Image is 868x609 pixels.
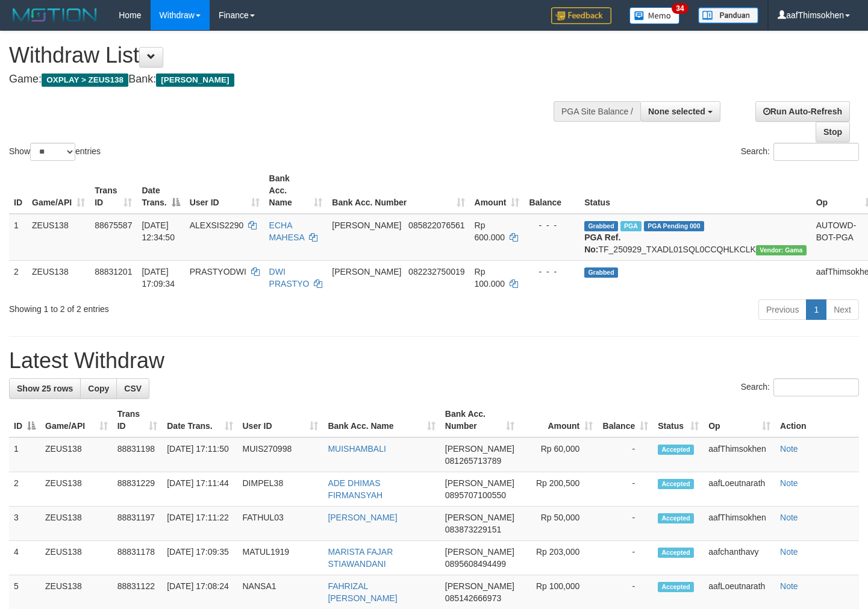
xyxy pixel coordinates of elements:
[445,478,514,488] span: [PERSON_NAME]
[190,220,244,230] span: ALEXSIS2290
[780,581,798,591] a: Note
[162,437,237,472] td: [DATE] 17:11:50
[137,167,184,214] th: Date Trans.: activate to sort column descending
[40,507,113,541] td: ZEUS138
[332,220,401,230] span: [PERSON_NAME]
[584,233,620,254] b: PGA Ref. No:
[598,472,653,507] td: -
[445,593,501,603] span: Copy 085142666973 to clipboard
[9,73,567,86] h4: Game: Bank:
[598,403,653,437] th: Balance: activate to sort column ascending
[238,541,323,575] td: MATUL1919
[264,167,328,214] th: Bank Acc. Name: activate to sort column ascending
[780,513,798,522] a: Note
[440,403,519,437] th: Bank Acc. Number: activate to sort column ascending
[554,101,640,122] div: PGA Site Balance /
[648,107,705,116] span: None selected
[88,384,109,393] span: Copy
[584,267,618,278] span: Grabbed
[162,507,237,541] td: [DATE] 17:11:22
[755,101,850,122] a: Run Auto-Refresh
[9,472,40,507] td: 2
[156,73,234,87] span: [PERSON_NAME]
[704,541,775,575] td: aafchanthavy
[620,221,642,231] span: Marked by aafpengsreynich
[328,513,397,522] a: [PERSON_NAME]
[113,507,163,541] td: 88831197
[579,167,811,214] th: Status
[598,541,653,575] td: -
[238,507,323,541] td: FATHUL03
[445,547,514,557] span: [PERSON_NAME]
[269,220,304,242] a: ECHA MAHESA
[653,403,704,437] th: Status: activate to sort column ascending
[741,143,859,161] label: Search:
[40,541,113,575] td: ZEUS138
[27,167,90,214] th: Game/API: activate to sort column ascending
[704,403,775,437] th: Op: activate to sort column ascending
[672,3,688,14] span: 34
[27,214,90,261] td: ZEUS138
[162,472,237,507] td: [DATE] 17:11:44
[40,403,113,437] th: Game/API: activate to sort column ascending
[519,507,598,541] td: Rp 50,000
[238,403,323,437] th: User ID: activate to sort column ascending
[519,403,598,437] th: Amount: activate to sort column ascending
[445,581,514,591] span: [PERSON_NAME]
[445,525,501,534] span: Copy 083873229151 to clipboard
[780,478,798,488] a: Note
[445,513,514,522] span: [PERSON_NAME]
[190,267,246,276] span: PRASTYODWI
[9,214,27,261] td: 1
[408,220,464,230] span: Copy 085822076561 to clipboard
[445,456,501,466] span: Copy 081265713789 to clipboard
[758,299,807,320] a: Previous
[9,541,40,575] td: 4
[658,513,694,523] span: Accepted
[519,437,598,472] td: Rp 60,000
[551,7,611,24] img: Feedback.jpg
[470,167,525,214] th: Amount: activate to sort column ascending
[475,220,505,242] span: Rp 600.000
[9,507,40,541] td: 3
[658,582,694,592] span: Accepted
[658,479,694,489] span: Accepted
[806,299,826,320] a: 1
[17,384,73,393] span: Show 25 rows
[328,547,393,569] a: MARISTA FAJAR STIAWANDANI
[826,299,859,320] a: Next
[113,472,163,507] td: 88831229
[9,378,81,399] a: Show 25 rows
[95,267,132,276] span: 88831201
[475,267,505,289] span: Rp 100.000
[9,167,27,214] th: ID
[9,43,567,67] h1: Withdraw List
[113,437,163,472] td: 88831198
[741,378,859,396] label: Search:
[328,444,386,454] a: MUISHAMBALI
[9,349,859,373] h1: Latest Withdraw
[629,7,680,24] img: Button%20Memo.svg
[185,167,264,214] th: User ID: activate to sort column ascending
[27,260,90,295] td: ZEUS138
[323,403,440,437] th: Bank Acc. Name: activate to sort column ascending
[113,403,163,437] th: Trans ID: activate to sort column ascending
[9,143,101,161] label: Show entries
[116,378,149,399] a: CSV
[80,378,117,399] a: Copy
[238,437,323,472] td: MUIS270998
[780,547,798,557] a: Note
[445,559,506,569] span: Copy 0895608494499 to clipboard
[162,541,237,575] td: [DATE] 17:09:35
[332,267,401,276] span: [PERSON_NAME]
[327,167,469,214] th: Bank Acc. Number: activate to sort column ascending
[142,267,175,289] span: [DATE] 17:09:34
[756,245,807,255] span: Vendor URL: https://trx31.1velocity.biz
[238,472,323,507] td: DIMPEL38
[328,581,397,603] a: FAHRIZAL [PERSON_NAME]
[90,167,137,214] th: Trans ID: activate to sort column ascending
[30,143,75,161] select: Showentries
[524,167,579,214] th: Balance
[9,298,352,315] div: Showing 1 to 2 of 2 entries
[519,472,598,507] td: Rp 200,500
